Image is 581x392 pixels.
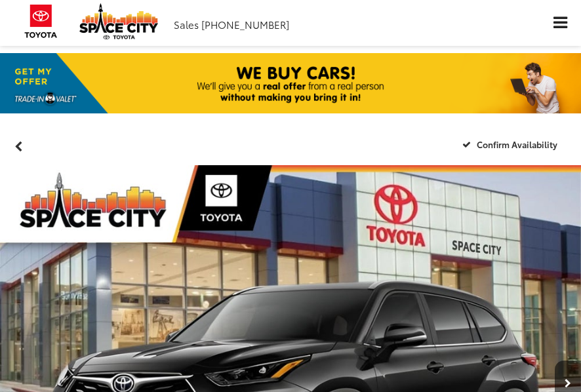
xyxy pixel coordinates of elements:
span: Confirm Availability [477,138,557,150]
button: Confirm Availability [455,132,569,155]
img: Space City Toyota [79,3,158,39]
span: [PHONE_NUMBER] [201,17,289,31]
span: Sales [174,17,199,31]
